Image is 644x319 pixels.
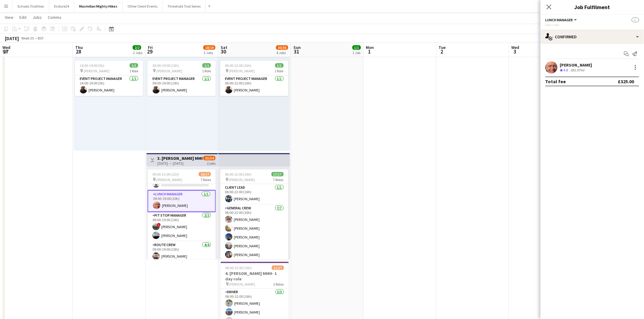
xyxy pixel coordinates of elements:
div: 1 Job [353,50,361,55]
span: 1/1 [130,63,138,68]
div: 391.97mi [569,68,586,73]
span: Wed [2,45,10,50]
span: 29 [147,48,153,55]
span: 7 Roles [273,177,284,182]
div: 3 Jobs [204,50,215,55]
span: -- [632,18,639,22]
div: [DATE] → [DATE] [157,161,203,166]
span: 18/19 [203,45,215,50]
app-job-card: 09:00-19:00 (10h)1/1 [PERSON_NAME]1 RoleEvent Project Manager1/109:00-19:00 (10h)[PERSON_NAME] [148,61,216,96]
div: £325.00 [618,78,634,84]
span: 30 [220,48,227,55]
span: 06:00-22:00 (16h) [225,172,252,177]
span: [PERSON_NAME] [229,282,255,286]
app-job-card: 06:00-22:00 (16h)1/1 [PERSON_NAME]1 RoleEvent Project Manager1/106:00-22:00 (16h)[PERSON_NAME] [220,61,289,96]
button: Lunch Manager [545,18,578,22]
span: 2/2 [133,45,141,50]
span: 06:00-22:00 (16h) [226,266,252,270]
app-card-role: General Crew7/706:00-22:00 (16h)[PERSON_NAME][PERSON_NAME][PERSON_NAME][PERSON_NAME][PERSON_NAME] [220,205,289,278]
a: Comms [45,13,64,21]
span: Mon [366,45,374,50]
span: 27 [2,48,10,55]
button: Macmillan Mighty Hikes [74,0,123,12]
span: [PERSON_NAME] [156,177,182,182]
app-card-role: Lunch Manager1/109:00-19:00 (10h)[PERSON_NAME] [148,190,216,212]
span: 28 [74,48,83,55]
span: Edit [19,15,26,20]
span: [PERSON_NAME] [156,69,182,73]
button: Endure24 [49,0,74,12]
div: --:-- - --:-- [545,22,639,27]
app-card-role: Pit Stop Manager2/209:00-19:00 (10h)![PERSON_NAME][PERSON_NAME] [148,212,216,242]
div: 4 Jobs [276,50,288,55]
span: 09:00-21:00 (12h) [152,172,179,177]
app-job-card: 09:00-21:00 (12h)16/17 [PERSON_NAME]7 Roles[PERSON_NAME] Lunch Manager1/109:00-19:00 (10h)[PERSON... [148,170,216,259]
button: Threshold Trail Series [163,0,206,12]
div: 2 Jobs [133,50,142,55]
app-card-role: Client Lead1/106:00-22:00 (16h)[PERSON_NAME] [220,184,289,205]
app-card-role: Event Project Manager1/109:00-19:00 (10h)[PERSON_NAME] [148,75,216,96]
span: 4.8 [564,68,568,72]
div: BST [38,36,44,40]
a: Jobs [30,13,44,21]
div: [DATE] [5,35,19,41]
span: 33/34 [203,156,215,160]
span: 1/1 [352,45,361,50]
app-card-role: Event Project Manager1/114:00-19:00 (5h)[PERSON_NAME] [75,75,143,96]
div: Confirmed [541,29,644,44]
h3: 4. [PERSON_NAME] MMH- 1 day role [221,271,289,282]
button: Schools Triathlon [12,0,49,12]
span: [PERSON_NAME] [229,69,255,73]
span: Thu [75,45,83,50]
span: Sat [221,45,227,50]
span: Comms [48,15,61,20]
span: 11/17 [272,266,284,270]
div: 2 jobs [207,160,215,166]
a: View [2,13,16,21]
span: 2 Roles [274,282,284,286]
span: Wed [512,45,520,50]
span: 31 [292,48,301,55]
app-card-role: Event Project Manager1/106:00-22:00 (16h)[PERSON_NAME] [220,75,289,96]
span: ! [157,223,161,227]
h3: 3. [PERSON_NAME] MMH- 2 day role [157,156,203,161]
span: 16/17 [199,172,211,177]
button: Other Client Events [123,0,163,12]
span: 14:00-19:00 (5h) [80,63,104,68]
span: Fri [148,45,153,50]
span: Sun [293,45,301,50]
span: Jobs [33,15,42,20]
span: 1/1 [275,63,284,68]
app-job-card: 06:00-22:00 (16h)17/17 [PERSON_NAME]7 RolesClient Lead1/106:00-22:00 (16h)[PERSON_NAME]General Cr... [220,170,289,259]
a: Edit [17,13,29,21]
span: 1/1 [202,63,211,68]
span: Week 35 [20,36,35,40]
span: 30/36 [276,45,288,50]
span: 7 Roles [201,177,211,182]
span: 3 [511,48,520,55]
span: 1 [365,48,374,55]
span: [PERSON_NAME] [84,69,110,73]
span: 2 [438,48,446,55]
div: Total fee [545,78,566,84]
span: 06:00-22:00 (16h) [225,63,252,68]
span: 09:00-19:00 (10h) [152,63,179,68]
div: [PERSON_NAME] [560,62,592,68]
span: [PERSON_NAME] [229,177,255,182]
span: 17/17 [271,172,284,177]
span: View [5,15,13,20]
span: 1 Role [129,69,138,73]
span: Lunch Manager [545,18,573,22]
span: Tue [439,45,446,50]
app-card-role: Route Crew4/409:00-19:00 (10h)[PERSON_NAME] [148,242,216,289]
span: 1 Role [275,69,284,73]
span: 1 Role [202,69,211,73]
app-job-card: 14:00-19:00 (5h)1/1 [PERSON_NAME]1 RoleEvent Project Manager1/114:00-19:00 (5h)[PERSON_NAME] [75,61,143,96]
h3: Job Fulfilment [541,3,644,11]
